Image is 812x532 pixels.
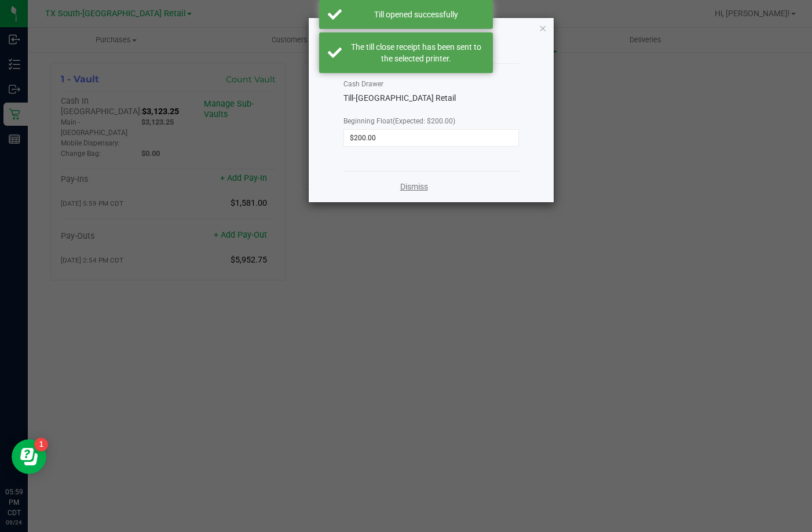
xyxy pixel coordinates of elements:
span: (Expected: $200.00) [393,117,455,125]
a: Dismiss [400,181,428,193]
div: The till close receipt has been sent to the selected printer. [348,41,484,64]
div: Till-[GEOGRAPHIC_DATA] Retail [343,92,519,104]
iframe: Resource center [12,439,46,474]
label: Cash Drawer [343,79,383,89]
span: Beginning Float [343,117,455,125]
div: Till opened successfully [348,9,484,20]
iframe: Resource center unread badge [34,438,48,451]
